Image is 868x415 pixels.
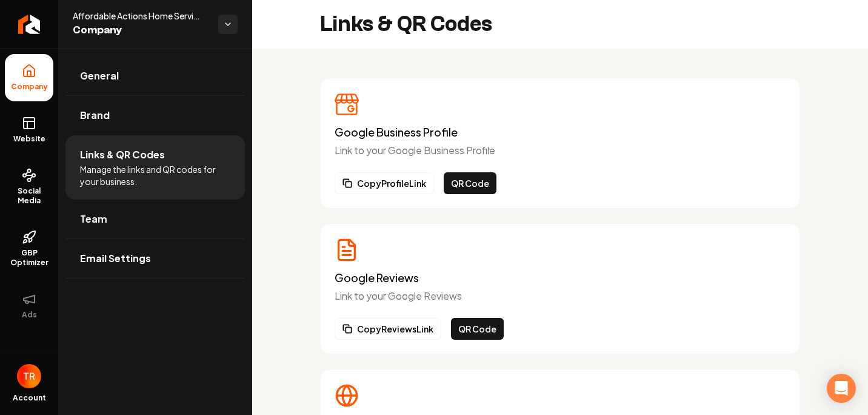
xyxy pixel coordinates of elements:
button: Ads [5,282,53,329]
span: Company [73,22,209,39]
button: CopyReviewsLink [335,318,441,340]
a: Website [5,106,53,154]
span: Brand [80,108,110,123]
span: Team [80,212,107,226]
button: QR Code [444,172,496,194]
span: Email Settings [80,251,151,266]
a: Social Media [5,158,53,215]
a: Team [65,200,245,238]
span: Manage the links and QR codes for your business. [80,163,230,187]
p: Link to your Google Business Profile [335,143,786,158]
a: Email Settings [65,239,245,278]
span: Ads [17,310,42,320]
span: General [80,69,119,83]
span: Company [6,82,53,92]
img: Rebolt Logo [18,15,41,34]
a: Brand [65,96,245,135]
button: CopyProfileLink [335,172,434,194]
h3: Google Business Profile [335,126,786,138]
p: Link to your Google Reviews [335,289,786,303]
span: GBP Optimizer [5,248,53,268]
span: Social Media [5,186,53,206]
div: Open Intercom Messenger [827,374,856,403]
span: Affordable Actions Home Services llc [73,10,209,22]
img: Tyler Rob [17,364,41,388]
h2: Links & QR Codes [320,12,492,36]
a: GBP Optimizer [5,220,53,277]
button: QR Code [451,318,504,340]
h3: Google Reviews [335,272,786,284]
span: Links & QR Codes [80,147,165,162]
button: Open user button [17,364,41,388]
a: General [65,56,245,95]
span: Account [13,393,46,403]
span: Website [8,134,50,144]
